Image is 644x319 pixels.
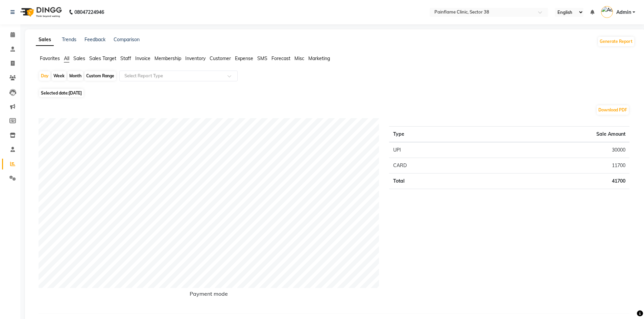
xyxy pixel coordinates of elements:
span: Sales Target [89,55,116,61]
span: Membership [154,55,181,61]
span: Sales [73,55,85,61]
td: CARD [389,158,477,174]
td: 11700 [478,158,629,174]
span: Inventory [185,55,206,61]
button: Download PDF [597,105,629,115]
span: Customer [210,55,231,61]
span: Admin [616,9,631,16]
div: Day [39,71,50,81]
span: SMS [257,55,267,61]
td: Total [389,174,477,189]
div: Week [52,71,66,81]
img: Admin [601,6,613,18]
a: Sales [36,34,54,46]
span: [DATE] [69,90,82,96]
button: Generate Report [598,37,634,46]
span: Marketing [308,55,330,61]
div: Month [68,71,83,81]
span: Forecast [271,55,290,61]
img: logo [17,3,64,22]
a: Feedback [85,36,105,43]
td: 30000 [478,142,629,158]
span: Invoice [135,55,150,61]
span: Favorites [40,55,60,61]
a: Comparison [114,36,140,43]
th: Sale Amount [478,127,629,142]
td: 41700 [478,174,629,189]
span: Selected date: [39,89,84,97]
td: UPI [389,142,477,158]
b: 08047224946 [74,3,104,22]
div: Custom Range [85,71,116,81]
h6: Payment mode [39,291,379,300]
span: All [64,55,69,61]
span: Expense [235,55,253,61]
th: Type [389,127,477,142]
span: Misc [294,55,304,61]
span: Staff [120,55,131,61]
a: Trends [62,36,76,43]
